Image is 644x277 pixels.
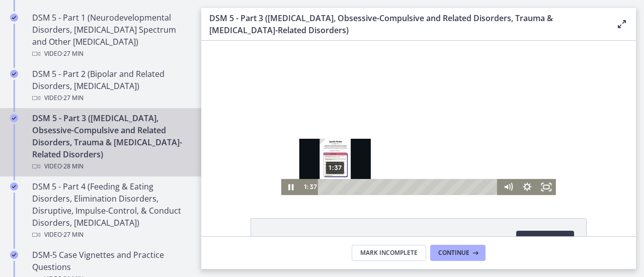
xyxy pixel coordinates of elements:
[316,138,336,154] button: Show settings menu
[32,180,189,241] div: DSM 5 - Part 4 (Feeding & Eating Disorders, Elimination Disorders, Disruptive, Impulse-Control, &...
[10,251,18,259] i: Completed
[32,68,189,104] div: DSM 5 - Part 2 (Bipolar and Related Disorders, [MEDICAL_DATA])
[32,229,189,241] div: Video
[438,249,469,257] span: Continue
[32,160,189,172] div: Video
[263,235,361,247] span: 5-DSM5-[MEDICAL_DATA]
[32,112,189,172] div: DSM 5 - Part 3 ([MEDICAL_DATA], Obsessive-Compulsive and Related Disorders, Trauma & [MEDICAL_DAT...
[32,92,189,104] div: Video
[10,70,18,78] i: Completed
[10,182,18,191] i: Completed
[297,138,316,154] button: Mute
[62,48,84,60] span: · 27 min
[32,12,189,60] div: DSM 5 - Part 1 (Neurodevelopmental Disorders, [MEDICAL_DATA] Spectrum and Other [MEDICAL_DATA])
[524,235,566,247] span: Download
[352,245,426,261] button: Mark Incomplete
[430,245,486,261] button: Continue
[62,229,84,241] span: · 27 min
[10,14,18,22] i: Completed
[336,138,355,154] button: Fullscreen
[62,160,84,172] span: · 28 min
[32,48,189,60] div: Video
[209,12,600,36] h3: DSM 5 - Part 3 ([MEDICAL_DATA], Obsessive-Compulsive and Related Disorders, Trauma & [MEDICAL_DAT...
[516,231,574,251] a: Download
[360,249,418,257] span: Mark Incomplete
[10,114,18,122] i: Completed
[201,41,636,195] iframe: Video Lesson
[62,92,84,104] span: · 27 min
